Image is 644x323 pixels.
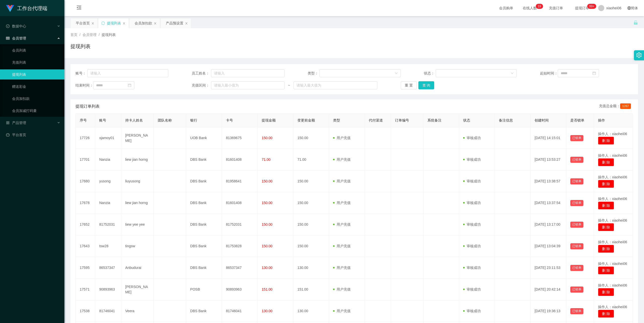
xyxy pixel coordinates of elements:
span: 银行 [190,118,197,122]
span: 操作 [598,118,605,122]
button: 已锁单 [570,265,583,271]
td: 17643 [76,235,95,257]
td: 150.00 [293,127,329,149]
td: 150.00 [293,214,329,235]
td: 130.00 [293,257,329,279]
p: 9 [539,4,541,9]
span: 71.00 [262,157,270,161]
td: [DATE] 20:42:14 [531,279,566,300]
span: 员工姓名： [192,71,211,76]
i: 图标: check-circle-o [6,24,10,28]
span: 操作人：xiaohei06 [598,240,627,244]
span: 操作人：xiaohei06 [598,153,627,157]
button: 已锁单 [570,222,583,228]
span: 充值区间： [192,83,211,88]
td: Nanzia [95,149,121,171]
p: 1 [538,4,539,9]
span: 状态： [424,71,436,76]
span: 审核成功 [463,179,481,183]
td: 81753828 [222,235,258,257]
td: 81601408 [222,149,258,171]
span: 系统备注 [427,118,441,122]
span: 审核成功 [463,157,481,161]
td: 86537347 [95,257,121,279]
td: 81746041 [222,300,258,322]
td: Anbudurai [121,257,154,279]
span: 账号： [75,71,87,76]
span: 1287 [620,103,631,109]
i: 图标: unlock [633,20,638,25]
td: DBS Bank [186,149,222,171]
a: 图标: dashboard平台首页 [6,130,60,140]
span: 用户充值 [333,287,351,291]
button: 删 除 [598,158,614,166]
a: 会员加减打码量 [12,106,60,116]
span: 充值订单 [546,6,566,10]
button: 删 除 [598,180,614,188]
input: 请输入 [87,69,169,77]
td: [PERSON_NAME] [121,279,154,300]
td: Veera [121,300,154,322]
input: 请输入最小值为 [211,81,285,89]
span: 用户充值 [333,201,351,205]
span: ~ [285,83,294,88]
span: 操作人：xiaohei06 [598,132,627,136]
span: 卡号 [226,118,233,122]
span: 用户充值 [333,244,351,248]
button: 已锁单 [570,243,583,249]
span: 类型 [333,118,340,122]
td: [DATE] 19:36:13 [531,300,566,322]
td: 71.00 [293,149,329,171]
td: 17726 [76,127,95,149]
td: 130.00 [293,300,329,322]
td: Nanzia [95,192,121,214]
span: 代付渠道 [369,118,383,122]
span: 备注信息 [499,118,513,122]
h1: 工作台代理端 [17,0,47,16]
i: 图标: calendar [592,71,596,75]
span: 150.00 [262,179,272,183]
i: 图标: close [154,22,157,25]
td: DBS Bank [186,300,222,322]
span: 操作人：xiaohei06 [598,218,627,222]
span: 用户充值 [333,136,351,140]
div: 平台首页 [76,18,90,28]
td: UOB Bank [186,127,222,149]
span: 是否锁单 [570,118,584,122]
span: 变更前金额 [297,118,315,122]
span: 序号 [80,118,87,122]
span: 审核成功 [463,287,481,291]
td: 81752031 [222,214,258,235]
span: / [79,33,80,37]
td: [DATE] 13:38:57 [531,171,566,192]
i: 图标: down [395,72,398,75]
span: 持卡人姓名 [125,118,143,122]
div: 充值总金额： [599,103,633,109]
span: 在线人数 [520,6,539,10]
span: 数据中心 [6,24,26,28]
button: 删 除 [598,310,614,318]
input: 请输入 [211,69,285,77]
button: 查 询 [418,81,434,89]
button: 已锁单 [570,178,583,184]
span: 审核成功 [463,222,481,226]
span: 审核成功 [463,266,481,270]
span: 用户充值 [333,179,351,183]
td: DBS Bank [186,235,222,257]
span: 用户充值 [333,222,351,226]
i: 图标: global [627,6,631,10]
span: 审核成功 [463,244,481,248]
button: 删 除 [598,245,614,253]
td: liuyusong [121,171,154,192]
span: 操作人：xiaohei06 [598,175,627,179]
td: [DATE] 13:37:54 [531,192,566,214]
td: tsw28 [95,235,121,257]
button: 删 除 [598,223,614,231]
i: 图标: appstore-o [6,121,10,125]
td: 81752031 [95,214,121,235]
span: 用户充值 [333,309,351,313]
span: 150.00 [262,244,272,248]
span: 类型： [308,71,319,76]
sup: 981 [587,4,596,9]
td: [DATE] 13:17:00 [531,214,566,235]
